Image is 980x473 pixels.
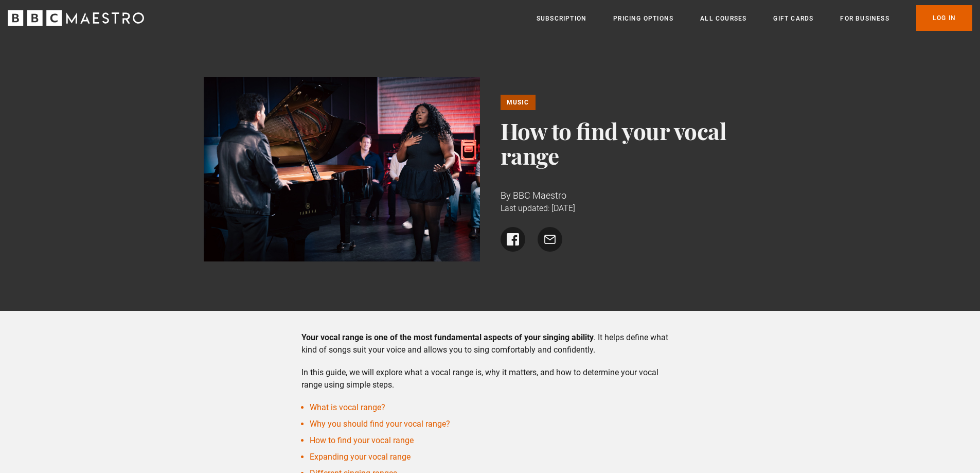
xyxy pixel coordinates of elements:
a: How to find your vocal range [310,435,414,445]
a: What is vocal range? [310,402,385,412]
strong: Your vocal range is one of the most fundamental aspects of your singing ability [301,332,594,342]
a: Pricing Options [613,13,673,24]
p: . It helps define what kind of songs suit your voice and allows you to sing comfortably and confi... [301,331,679,356]
span: BBC Maestro [513,190,566,201]
a: Music [501,95,536,110]
a: Log In [916,5,972,31]
nav: Primary [537,5,972,31]
a: For business [840,13,889,24]
a: Subscription [537,13,586,24]
a: Expanding your vocal range [310,452,411,462]
h1: How to find your vocal range [501,118,777,168]
a: Why you should find your vocal range? [310,419,450,429]
svg: BBC Maestro [8,10,144,26]
span: By [501,190,511,201]
time: Last updated: [DATE] [501,203,575,213]
a: Gift Cards [773,13,813,24]
a: All Courses [700,13,746,24]
p: In this guide, we will explore what a vocal range is, why it matters, and how to determine your v... [301,366,679,391]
